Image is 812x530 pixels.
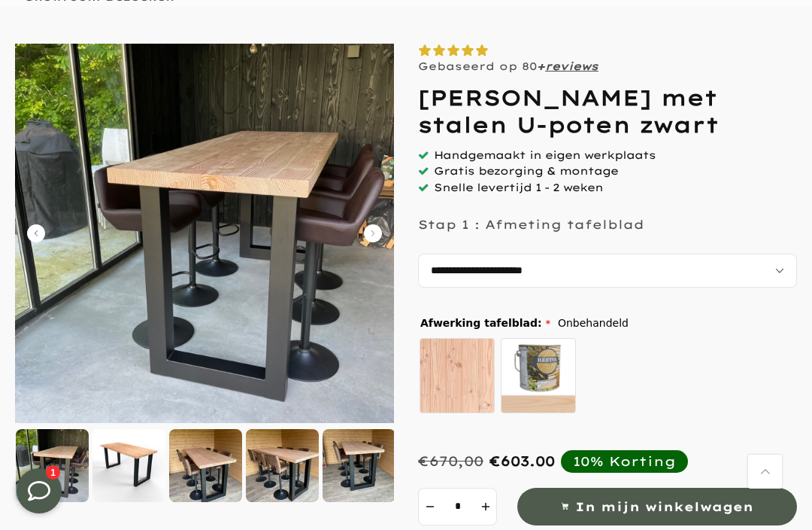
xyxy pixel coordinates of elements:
img: Douglas bartafel met stalen U-poten zwart [246,429,319,502]
button: decrement [418,488,441,525]
select: autocomplete="off" [418,254,797,288]
img: Rechthoekige douglas houten bartafel - stalen U-poten zwart [92,429,165,502]
span: €603.00 [489,452,555,470]
span: In mijn winkelwagen [575,496,753,518]
a: Terug naar boven [748,455,782,489]
img: Douglas bartafel met stalen U-poten zwart [323,429,395,502]
iframe: toggle-frame [2,453,77,528]
img: Douglas bartafel met stalen U-poten zwart [169,429,242,502]
button: In mijn winkelwagen [517,488,797,525]
p: Gebaseerd op 80 [418,59,598,73]
h1: [PERSON_NAME] met stalen U-poten zwart [418,84,797,139]
button: increment [474,488,497,525]
a: reviews [545,59,598,73]
strong: + [537,59,545,73]
div: 10% Korting [573,453,676,470]
button: Carousel Back Arrow [27,224,45,242]
div: €670,00 [418,452,483,470]
span: Onbehandeld [558,314,629,333]
img: Douglas bartafel met stalen U-poten zwart gepoedercoat [16,429,89,502]
span: Gratis bezorging & montage [434,164,618,178]
p: Stap 1 : Afmeting tafelblad [418,217,644,232]
button: Carousel Next Arrow [364,224,382,242]
input: Quantity [441,488,474,525]
span: Afwerking tafelblad: [420,318,550,328]
span: Snelle levertijd 1 - 2 weken [434,181,603,194]
img: Douglas bartafel met stalen U-poten zwart gepoedercoat [15,44,394,423]
span: Handgemaakt in eigen werkplaats [434,148,656,162]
